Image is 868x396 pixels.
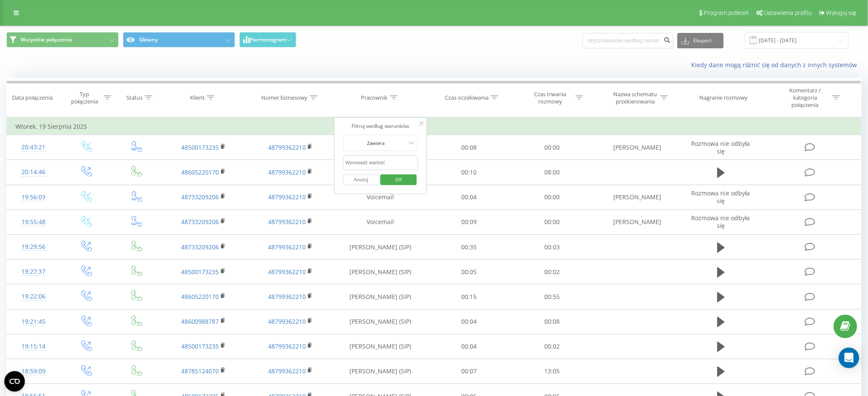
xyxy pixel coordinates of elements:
td: 00:35 [427,235,511,260]
span: Ustawienia profilu [764,9,812,16]
div: Klient [190,94,205,101]
a: 48799362210 [268,293,306,301]
a: 48500173235 [181,342,219,350]
td: [PERSON_NAME] (SIP) [334,260,427,284]
div: Pracownik [361,94,388,101]
div: 19:56:03 [15,189,51,206]
a: 48799362210 [268,218,306,226]
td: 00:02 [510,260,594,284]
div: 19:55:48 [15,214,51,231]
a: Kiedy dane mogą różnić się od danych z innych systemów [691,61,862,69]
td: [PERSON_NAME] [594,210,681,234]
a: 48799362210 [268,143,306,151]
a: 48799362210 [268,317,306,325]
a: 48605220170 [181,168,219,176]
td: 00:03 [510,235,594,260]
div: Filtruj według warunków [343,122,418,130]
a: 48785124070 [181,367,219,375]
button: OK [381,174,417,185]
td: [PERSON_NAME] (SIP) [334,284,427,309]
td: [PERSON_NAME] (SIP) [334,235,427,260]
a: 48733209206 [181,193,219,201]
td: 00:07 [427,359,511,384]
div: Nazwa schematu przekierowania [612,91,658,105]
td: 00:00 [510,210,594,234]
input: Wprowadź wartość [343,155,418,170]
a: 48799362210 [268,268,306,276]
div: Typ połączenia [68,91,101,105]
button: Wszystkie połączenia [6,32,119,47]
span: Program poleceń [704,9,749,16]
td: Voicemail [334,185,427,210]
td: 00:00 [510,185,594,210]
td: 00:05 [427,260,511,284]
a: 48799362210 [268,243,306,251]
a: 48799362210 [268,367,306,375]
button: Główny [123,32,235,47]
td: 00:15 [427,284,511,309]
td: 08:00 [510,160,594,185]
div: Data połączenia [12,94,52,101]
a: 48600988787 [181,317,219,325]
div: 18:59:09 [15,363,51,380]
a: 48799362210 [268,342,306,350]
div: 19:15:14 [15,338,51,355]
a: 48500173235 [181,268,219,276]
div: Czas trwania rozmowy [528,91,573,105]
button: Harmonogram [239,32,296,47]
td: 00:02 [510,334,594,359]
td: [PERSON_NAME] [594,135,681,160]
div: 19:21:45 [15,313,51,330]
span: Rozmowa nie odbyła się [692,189,750,205]
div: 19:29:56 [15,239,51,255]
button: Eksport [677,33,724,48]
div: Status [126,94,143,101]
div: 19:22:06 [15,288,51,305]
button: Anuluj [343,174,379,185]
span: OK [387,173,411,186]
div: Numer biznesowy [261,94,307,101]
td: 00:04 [427,185,511,210]
div: Nagranie rozmowy [700,94,748,101]
td: 00:55 [510,284,594,309]
td: [PERSON_NAME] (SIP) [334,334,427,359]
td: 00:00 [510,135,594,160]
td: 00:09 [427,210,511,234]
span: Wszystkie połączenia [21,36,72,43]
div: 19:27:37 [15,263,51,280]
td: Wtorek, 19 Sierpnia 2025 [7,118,862,135]
td: [PERSON_NAME] [594,185,681,210]
td: 00:04 [427,334,511,359]
td: 00:04 [427,309,511,334]
a: 48605220170 [181,293,219,301]
div: Komentarz / kategoria połączenia [780,87,830,109]
a: 48733209206 [181,218,219,226]
div: 20:43:21 [15,139,51,156]
span: Rozmowa nie odbyła się [692,139,750,155]
div: 20:14:46 [15,164,51,180]
td: 13:05 [510,359,594,384]
a: 48799362210 [268,193,306,201]
div: Czas oczekiwania [445,94,489,101]
td: 00:10 [427,160,511,185]
a: 48733209206 [181,243,219,251]
a: 48799362210 [268,168,306,176]
span: Wyloguj się [826,9,856,16]
span: Rozmowa nie odbyła się [692,214,750,230]
td: [PERSON_NAME] (SIP) [334,359,427,384]
td: Voicemail [334,210,427,234]
td: 00:08 [510,309,594,334]
span: Harmonogram [250,37,286,43]
input: Wyszukiwanie według numeru [582,33,673,48]
td: 00:08 [427,135,511,160]
a: 48500173235 [181,143,219,151]
td: [PERSON_NAME] (SIP) [334,309,427,334]
div: Open Intercom Messenger [839,348,859,368]
button: Open CMP widget [4,371,25,392]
